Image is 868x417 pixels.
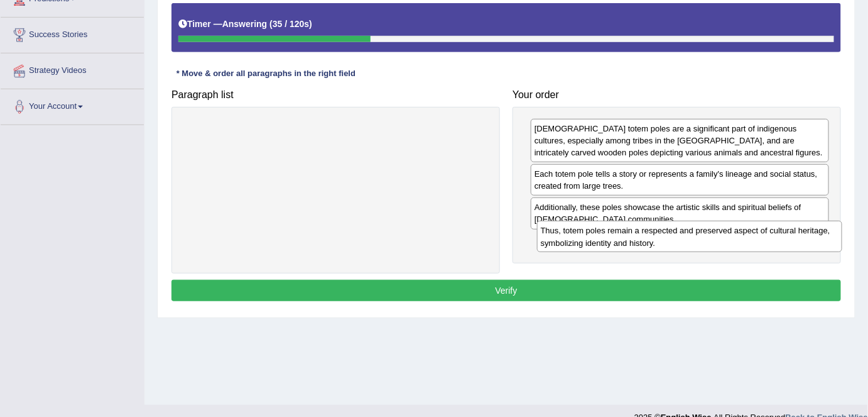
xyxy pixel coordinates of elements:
[537,221,842,252] div: Thus, totem poles remain a respected and preserved aspect of cultural heritage, symbolizing ident...
[171,89,500,101] h4: Paragraph list
[309,19,312,29] b: )
[531,119,829,162] div: [DEMOGRAPHIC_DATA] totem poles are a significant part of indigenous cultures, especially among tr...
[1,53,144,85] a: Strategy Videos
[531,197,829,229] div: Additionally, these poles showcase the artistic skills and spiritual beliefs of [DEMOGRAPHIC_DATA...
[513,89,841,101] h4: Your order
[531,164,829,196] div: Each totem pole tells a story or represents a family's lineage and social status, created from la...
[171,68,361,80] div: * Move & order all paragraphs in the right field
[273,19,309,29] b: 35 / 120s
[222,19,268,29] b: Answering
[178,19,312,29] h5: Timer —
[269,19,273,29] b: (
[1,89,144,121] a: Your Account
[171,280,841,301] button: Verify
[1,18,144,49] a: Success Stories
